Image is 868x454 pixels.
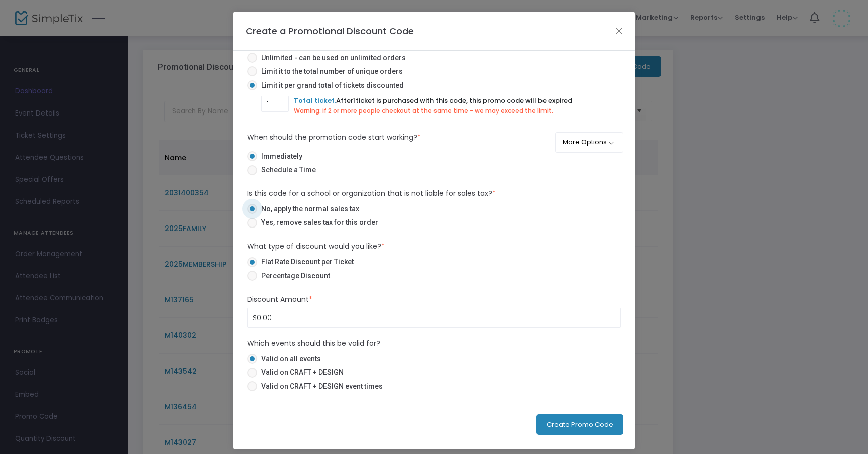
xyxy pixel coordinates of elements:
[246,24,414,38] h4: Create a Promotional Discount Code
[257,217,378,228] span: Yes, remove sales tax for this order
[555,132,624,153] button: More Options
[257,204,359,214] span: No, apply the normal sales tax
[613,24,626,37] button: Close
[257,53,406,63] span: Unlimited - can be used on unlimited orders
[247,338,380,349] label: Which events should this be valid for?
[247,188,496,198] span: Is this code for a school or organization that is not liable for sales tax?
[247,294,312,305] label: Discount Amount
[247,132,421,143] label: When should the promotion code start working?
[353,96,356,105] span: 1
[257,165,316,175] span: Schedule a Time
[257,257,354,267] span: Flat Rate Discount per Ticket
[257,271,330,281] span: Percentage Discount
[257,381,383,392] span: Valid on CRAFT + DESIGN event times
[257,80,404,91] span: Limit it per grand total of tickets discounted
[257,354,321,364] span: Valid on all events
[247,241,385,252] label: What type of discount would you like?
[294,96,572,105] span: After ticket is purchased with this code, this promo code will be expired
[294,96,336,105] span: Total ticket.
[294,106,553,115] span: Warning: if 2 or more people checkout at the same time - we may exceed the limit.
[536,414,623,435] button: Create Promo Code
[257,367,344,378] span: Valid on CRAFT + DESIGN
[257,151,302,162] span: Immediately
[257,66,403,77] span: Limit it to the total number of unique orders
